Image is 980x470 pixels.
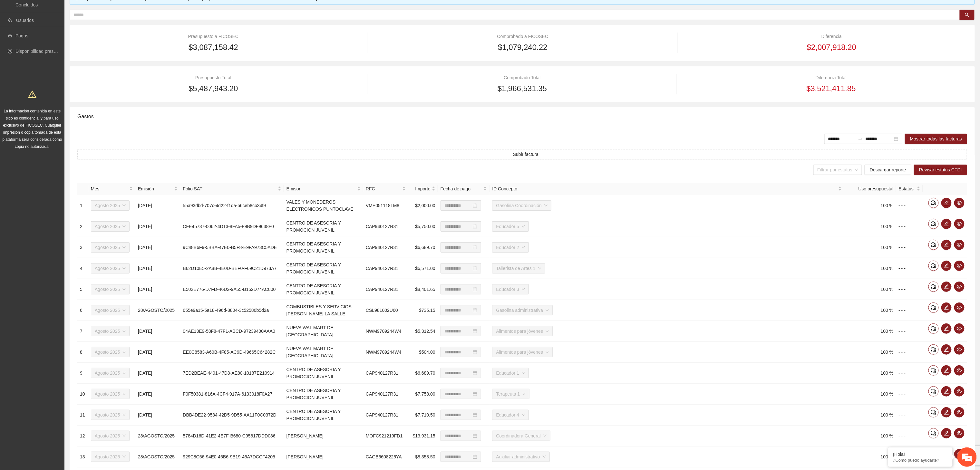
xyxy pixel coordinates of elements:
[77,426,88,446] td: 12
[905,134,967,144] button: Mostrar todas las facturas
[363,384,408,405] td: CAP940127R31
[941,240,952,250] button: edit
[408,195,438,216] td: $2,000.00
[284,195,363,216] td: VALES Y MONEDEROS ELECTRONICOS PUNTOCLAVE
[858,136,863,141] span: to
[77,405,88,426] td: 11
[941,282,952,292] button: edit
[942,305,951,310] span: edit
[954,386,965,397] button: eye
[363,342,408,363] td: NWM9709244W4
[941,323,952,334] button: edit
[408,363,438,384] td: $6,689.70
[496,431,547,441] span: Coordinadora General
[954,302,965,313] button: eye
[135,321,180,342] td: [DATE]
[955,200,964,206] span: eye
[941,386,952,397] button: edit
[408,216,438,237] td: $5,750.00
[15,49,71,54] a: Disponibilidad presupuestal
[942,431,951,436] span: edit
[955,452,964,457] span: eye
[896,363,923,384] td: - - -
[896,237,923,258] td: - - -
[408,405,438,426] td: $7,710.50
[844,279,896,300] td: 100 %
[106,3,121,19] div: Minimizar ventana de chat en vivo
[928,240,939,250] button: comment
[929,389,938,394] span: comment
[363,237,408,258] td: CAP940127R31
[929,221,938,226] span: comment
[408,279,438,300] td: $8,401.65
[135,300,180,321] td: 28/AGOSTO/2025
[954,219,965,229] button: eye
[955,263,964,268] span: eye
[954,198,965,208] button: eye
[180,321,284,342] td: 04AE13E9-58F8-47F1-ABCD-97239400AAA0
[95,410,126,420] span: Agosto 2025
[135,363,180,384] td: [DATE]
[954,428,965,438] button: eye
[954,261,965,271] button: eye
[28,90,36,99] span: warning
[77,384,88,405] td: 10
[496,368,525,378] span: Educador 1
[180,237,284,258] td: 9C48B6F9-5BBA-47E0-B5F8-E9FA973C5ADE
[408,384,438,405] td: $7,758.00
[955,221,964,226] span: eye
[844,258,896,279] td: 100 %
[363,216,408,237] td: CAP940127R31
[893,458,948,463] p: ¿Cómo puedo ayudarte?
[496,264,541,273] span: Tallerista de Artes 1
[955,305,964,310] span: eye
[929,200,938,206] span: comment
[95,264,126,273] span: Agosto 2025
[929,347,938,352] span: comment
[135,446,180,467] td: 28/AGOSTO/2025
[180,183,284,195] th: Folio SAT
[896,426,923,446] td: - - -
[408,237,438,258] td: $6,689.70
[498,41,547,53] span: $1,079,240.22
[844,237,896,258] td: 100 %
[95,243,126,252] span: Agosto 2025
[77,279,88,300] td: 5
[955,368,964,373] span: eye
[77,216,88,237] td: 2
[844,321,896,342] td: 100 %
[284,384,363,405] td: CENTRO DE ASESORIA Y PROMOCION JUVENIL
[896,279,923,300] td: - - -
[408,446,438,467] td: $8,358.50
[928,407,939,417] button: comment
[15,33,28,38] a: Pagos
[942,389,951,394] span: edit
[896,300,923,321] td: - - -
[954,449,965,459] button: eye
[941,428,952,438] button: edit
[870,166,906,173] span: Descargar reporte
[180,216,284,237] td: CFE45737-0062-4D13-8FA5-F9B9DF9638F0
[496,389,526,399] span: Terapeuta 1
[95,389,126,399] span: Agosto 2025
[135,384,180,405] td: [DATE]
[180,195,284,216] td: 55a93dbd-707c-4d22-f1da-b6ceb8cb34f9
[284,446,363,467] td: [PERSON_NAME]
[696,33,967,40] div: Diferencia
[95,305,126,315] span: Agosto 2025
[135,342,180,363] td: [DATE]
[37,86,89,151] span: Estamos en línea.
[496,347,549,357] span: Alimentos para jóvenes
[411,185,431,192] span: Importe
[941,198,952,208] button: edit
[441,185,482,192] span: Fecha de pago
[135,426,180,446] td: 28/AGOSTO/2025
[408,300,438,321] td: $735.15
[180,258,284,279] td: B62D10E5-2A8B-4E0D-BEF0-F69C21D973A7
[363,183,408,195] th: RFC
[284,183,363,195] th: Emisor
[942,368,951,373] span: edit
[386,33,659,40] div: Comprobado a FICOSEC
[942,347,951,352] span: edit
[941,344,952,355] button: edit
